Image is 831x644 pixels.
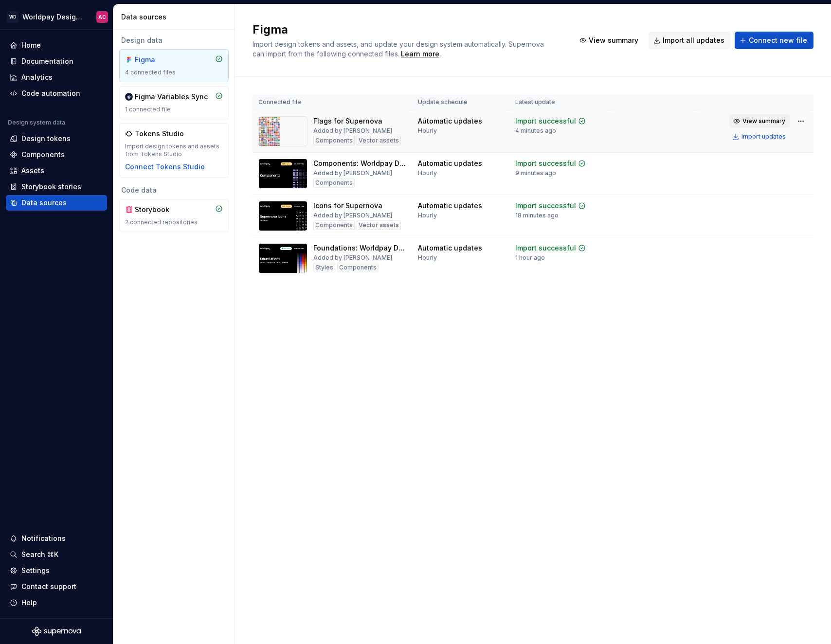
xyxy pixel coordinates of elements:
[125,143,223,158] div: Import design tokens and assets from Tokens Studio
[649,32,731,49] button: Import all updates
[313,243,406,253] div: Foundations: Worldpay Design System
[418,254,437,262] div: Hourly
[313,169,392,177] div: Added by [PERSON_NAME]
[21,550,58,559] div: Search ⌘K
[21,134,71,143] div: Design tokens
[515,116,576,126] div: Import successful
[418,201,482,211] div: Automatic updates
[663,36,724,45] span: Import all updates
[313,178,355,188] div: Components
[135,129,184,139] div: Tokens Studio
[729,130,790,143] button: Import updates
[735,32,813,49] button: Connect new file
[418,169,437,177] div: Hourly
[6,54,107,69] a: Documentation
[22,12,85,22] div: Worldpay Design System
[357,220,401,230] div: Vector assets
[313,263,335,272] div: Styles
[418,159,482,168] div: Automatic updates
[119,36,229,45] div: Design data
[313,127,392,135] div: Added by [PERSON_NAME]
[337,263,379,272] div: Components
[125,69,223,76] div: 4 connected files
[729,114,790,128] button: View summary
[399,51,441,58] span: .
[589,36,638,45] span: View summary
[125,106,223,113] div: 1 connected file
[32,626,81,636] svg: Supernova Logo
[6,70,107,85] a: Analytics
[21,56,73,66] div: Documentation
[515,159,576,168] div: Import successful
[313,212,392,219] div: Added by [PERSON_NAME]
[357,136,401,145] div: Vector assets
[253,94,412,110] th: Connected file
[313,116,382,126] div: Flags for Supernova
[6,563,107,578] a: Settings
[8,119,65,126] div: Design system data
[119,185,229,195] div: Code data
[6,595,107,610] button: Help
[2,6,111,27] button: WDWorldpay Design SystemAC
[119,199,229,232] a: Storybook2 connected repositories
[6,547,107,562] button: Search ⌘K
[313,254,392,262] div: Added by [PERSON_NAME]
[125,162,205,172] button: Connect Tokens Studio
[253,40,546,58] span: Import design tokens and assets, and update your design system automatically. Supernova can impor...
[412,94,509,110] th: Update schedule
[21,598,37,608] div: Help
[313,136,355,145] div: Components
[21,72,53,82] div: Analytics
[21,566,50,575] div: Settings
[313,159,406,168] div: Components: Worldpay Design System
[313,201,382,211] div: Icons for Supernova
[741,133,786,141] div: Import updates
[21,182,81,192] div: Storybook stories
[575,32,645,49] button: View summary
[21,534,66,543] div: Notifications
[515,212,559,219] div: 18 minutes ago
[119,86,229,119] a: Figma Variables Sync1 connected file
[135,92,208,102] div: Figma Variables Sync
[418,243,482,253] div: Automatic updates
[6,179,107,195] a: Storybook stories
[6,163,107,179] a: Assets
[21,582,76,591] div: Contact support
[742,117,785,125] span: View summary
[21,150,65,160] div: Components
[98,13,106,21] div: AC
[515,169,556,177] div: 9 minutes ago
[515,127,556,135] div: 4 minutes ago
[515,243,576,253] div: Import successful
[6,579,107,594] button: Contact support
[418,127,437,135] div: Hourly
[6,531,107,546] button: Notifications
[313,220,355,230] div: Components
[135,55,181,65] div: Figma
[6,37,107,53] a: Home
[119,49,229,82] a: Figma4 connected files
[6,147,107,162] a: Components
[7,11,18,23] div: WD
[509,94,611,110] th: Latest update
[125,218,223,226] div: 2 connected repositories
[515,201,576,211] div: Import successful
[253,22,563,37] h2: Figma
[135,205,181,215] div: Storybook
[418,212,437,219] div: Hourly
[515,254,545,262] div: 1 hour ago
[21,89,80,98] div: Code automation
[21,198,67,208] div: Data sources
[21,40,41,50] div: Home
[121,12,231,22] div: Data sources
[749,36,807,45] span: Connect new file
[418,116,482,126] div: Automatic updates
[6,131,107,146] a: Design tokens
[21,166,44,176] div: Assets
[401,49,439,59] a: Learn more
[6,195,107,211] a: Data sources
[119,123,229,178] a: Tokens StudioImport design tokens and assets from Tokens StudioConnect Tokens Studio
